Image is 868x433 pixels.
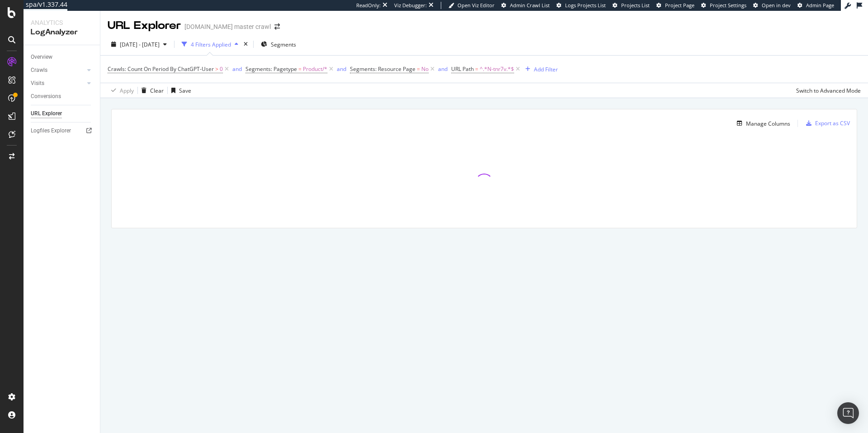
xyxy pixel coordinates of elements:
[120,87,134,94] div: Apply
[753,2,791,9] a: Open in dev
[31,79,44,88] div: Visits
[108,83,134,98] button: Apply
[31,66,85,75] a: Crawls
[31,126,71,136] div: Logfiles Explorer
[746,120,790,127] div: Manage Columns
[220,63,223,75] span: 0
[806,2,834,9] span: Admin Page
[475,65,478,73] span: =
[665,2,694,9] span: Project Page
[179,87,191,94] div: Save
[168,83,191,98] button: Save
[191,41,231,48] div: 4 Filters Applied
[337,65,346,73] div: and
[232,65,242,73] div: and
[178,37,242,52] button: 4 Filters Applied
[621,2,650,9] span: Projects List
[480,63,514,75] span: ^.*N-tnr7v.*$
[793,83,861,98] button: Switch to Advanced Mode
[31,52,94,62] a: Overview
[802,116,850,131] button: Export as CSV
[356,2,381,9] div: ReadOnly:
[451,65,474,73] span: URL Path
[138,83,164,98] button: Clear
[510,2,550,9] span: Admin Crawl List
[108,65,214,73] span: Crawls: Count On Period By ChatGPT-User
[557,2,606,9] a: Logs Projects List
[501,2,550,9] a: Admin Crawl List
[421,63,429,75] span: No
[31,92,61,101] div: Conversions
[394,2,427,9] div: Viz Debugger:
[701,2,746,9] a: Project Settings
[108,37,170,52] button: [DATE] - [DATE]
[108,18,181,33] div: URL Explorer
[815,119,850,127] div: Export as CSV
[522,64,558,75] button: Add Filter
[350,65,415,73] span: Segments: Resource Page
[31,52,52,62] div: Overview
[710,2,746,9] span: Project Settings
[438,65,448,73] button: and
[298,65,302,73] span: =
[448,2,495,9] a: Open Viz Editor
[762,2,791,9] span: Open in dev
[31,92,94,101] a: Conversions
[613,2,650,9] a: Projects List
[215,65,218,73] span: >
[837,402,859,424] div: Open Intercom Messenger
[303,63,327,75] span: Product/*
[242,40,250,49] div: times
[31,126,94,136] a: Logfiles Explorer
[656,2,694,9] a: Project Page
[257,37,300,52] button: Segments
[796,87,861,94] div: Switch to Advanced Mode
[150,87,164,94] div: Clear
[733,118,790,129] button: Manage Columns
[438,65,448,73] div: and
[232,65,242,73] button: and
[31,109,94,118] a: URL Explorer
[120,41,160,48] span: [DATE] - [DATE]
[31,27,93,38] div: LogAnalyzer
[417,65,420,73] span: =
[245,65,297,73] span: Segments: Pagetype
[458,2,495,9] span: Open Viz Editor
[271,41,296,48] span: Segments
[534,66,558,73] div: Add Filter
[337,65,346,73] button: and
[184,22,271,31] div: [DOMAIN_NAME] master crawl
[797,2,834,9] a: Admin Page
[31,109,62,118] div: URL Explorer
[31,18,93,27] div: Analytics
[274,24,280,30] div: arrow-right-arrow-left
[31,79,85,88] a: Visits
[565,2,606,9] span: Logs Projects List
[31,66,47,75] div: Crawls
